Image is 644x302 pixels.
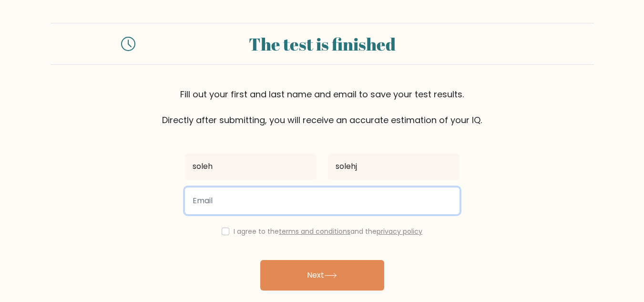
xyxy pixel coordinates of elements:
[51,88,594,126] div: Fill out your first and last name and email to save your test results. Directly after submitting,...
[234,227,422,236] label: I agree to the and the
[328,153,460,180] input: Last name
[279,227,350,236] a: terms and conditions
[147,31,498,57] div: The test is finished
[260,260,384,291] button: Next
[185,153,317,180] input: First name
[377,227,422,236] a: privacy policy
[185,187,460,214] input: Email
